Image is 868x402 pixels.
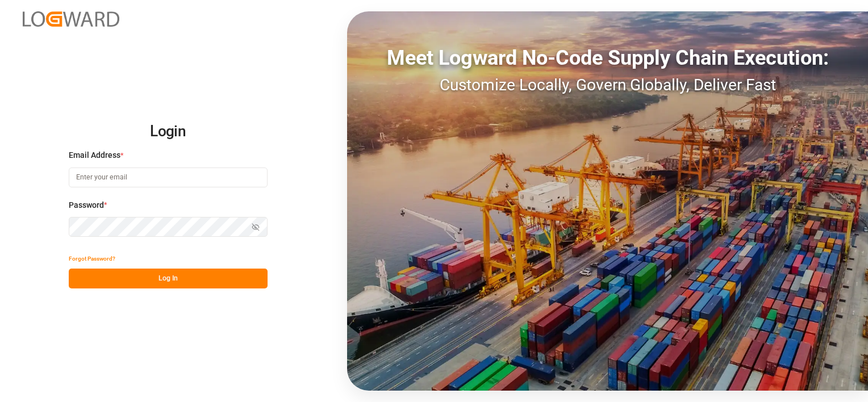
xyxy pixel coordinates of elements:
[69,249,115,269] button: Forgot Password?
[23,11,119,27] img: Logward_new_orange.png
[347,73,868,97] div: Customize Locally, Govern Globally, Deliver Fast
[69,199,104,211] span: Password
[69,149,120,161] span: Email Address
[69,269,268,288] button: Log In
[347,43,868,73] div: Meet Logward No-Code Supply Chain Execution:
[69,167,268,187] input: Enter your email
[69,114,268,150] h2: Login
